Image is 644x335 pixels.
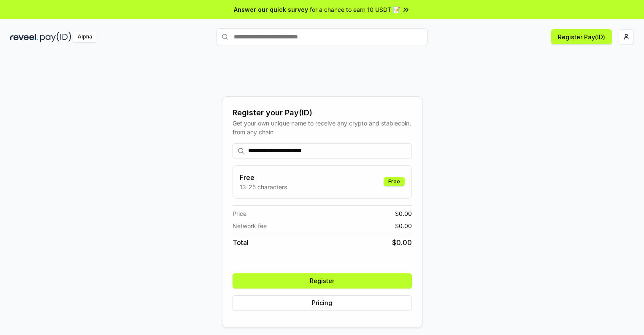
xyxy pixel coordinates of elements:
[395,209,412,218] span: $ 0.00
[240,182,287,191] p: 13-25 characters
[73,32,97,42] div: Alpha
[233,209,246,218] span: Price
[233,119,412,136] div: Get your own unique name to receive any crypto and stablecoin, from any chain
[240,172,287,182] h3: Free
[233,237,249,248] span: Total
[233,221,267,230] span: Network fee
[10,32,38,42] img: reveel_dark
[40,32,71,42] img: pay_id
[233,295,412,310] button: Pricing
[310,5,400,14] span: for a chance to earn 10 USDT 📝
[395,221,412,230] span: $ 0.00
[233,273,412,289] button: Register
[392,237,412,248] span: $ 0.00
[384,177,405,186] div: Free
[233,107,412,119] div: Register your Pay(ID)
[234,5,308,14] span: Answer our quick survey
[551,29,612,44] button: Register Pay(ID)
